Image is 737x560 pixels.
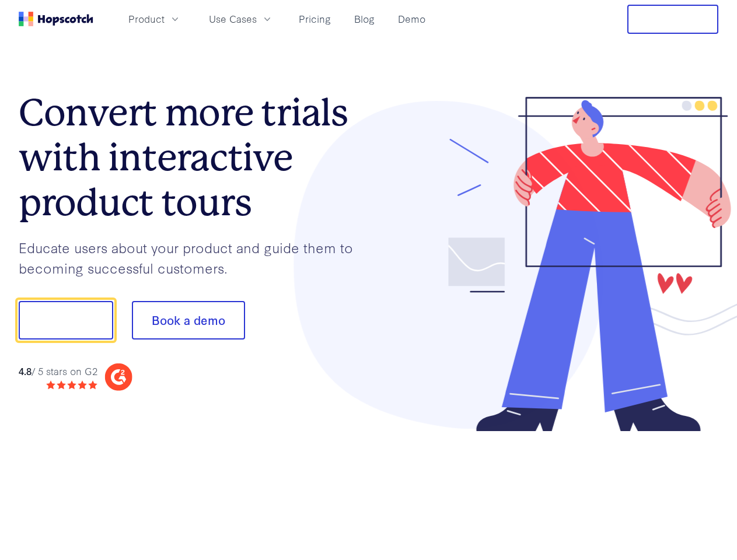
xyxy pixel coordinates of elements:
button: Use Cases [202,9,280,29]
button: Product [121,9,188,29]
a: Blog [350,9,379,29]
strong: 4.8 [19,364,32,377]
p: Educate users about your product and guide them to becoming successful customers. [19,237,369,278]
a: Pricing [294,9,336,29]
button: Free Trial [627,5,718,34]
div: / 5 stars on G2 [19,364,97,379]
a: Home [19,12,93,26]
span: Use Cases [209,12,257,26]
button: Book a demo [132,301,245,339]
button: Show me! [19,301,113,339]
span: Product [128,12,165,26]
h1: Convert more trials with interactive product tours [19,90,369,225]
a: Demo [393,9,430,29]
